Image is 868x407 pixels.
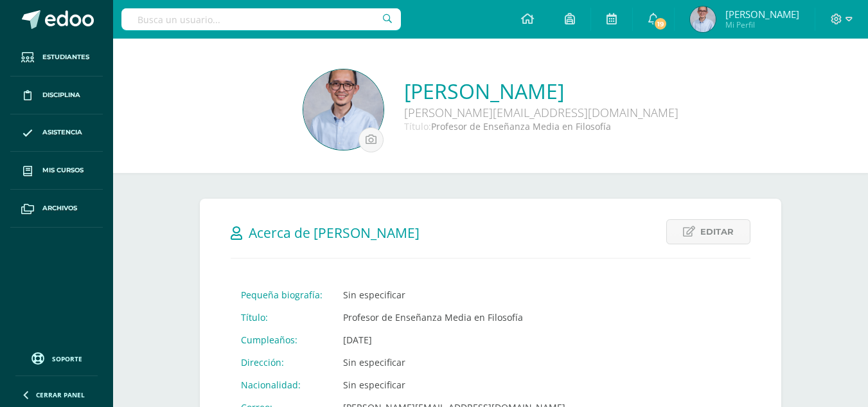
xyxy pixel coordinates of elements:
a: Editar [666,219,750,244]
span: Mis cursos [42,165,84,176]
td: Título: [231,306,333,329]
span: Asistencia [42,127,82,138]
span: [PERSON_NAME] [725,8,799,21]
td: Sin especificar [333,374,576,396]
td: Sin especificar [333,284,576,306]
span: Estudiantes [42,52,89,62]
span: Profesor de Enseñanza Media en Filosofía [431,120,611,132]
span: Archivos [42,203,77,213]
span: Editar [700,220,734,244]
span: Disciplina [42,90,80,100]
td: Pequeña biografía: [231,284,333,306]
a: Disciplina [10,77,103,114]
td: [DATE] [333,329,576,351]
a: [PERSON_NAME] [404,77,678,105]
a: Mis cursos [10,152,103,190]
a: Estudiantes [10,39,103,77]
img: 54d5abf9b2742d70e04350d565128aa6.png [690,6,716,32]
div: [PERSON_NAME][EMAIL_ADDRESS][DOMAIN_NAME] [404,105,678,120]
span: Cerrar panel [36,390,85,399]
img: 2a7ea491b90aa27cfac5bf78c8bae1ec.png [303,69,384,150]
td: Profesor de Enseñanza Media en Filosofía [333,306,576,329]
a: Soporte [15,349,98,366]
a: Archivos [10,190,103,228]
span: Acerca de [PERSON_NAME] [249,224,420,242]
span: Título: [404,120,431,132]
td: Cumpleaños: [231,329,333,351]
span: Soporte [52,354,82,363]
span: 19 [653,17,668,31]
span: Mi Perfil [725,19,799,30]
td: Nacionalidad: [231,374,333,396]
a: Asistencia [10,114,103,152]
td: Sin especificar [333,351,576,374]
input: Busca un usuario... [121,8,401,30]
td: Dirección: [231,351,333,374]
